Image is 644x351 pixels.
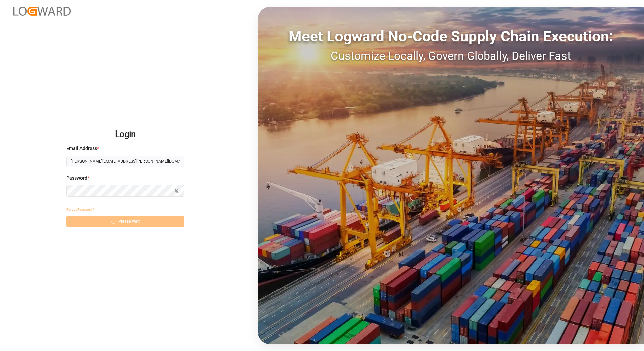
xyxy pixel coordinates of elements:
[258,47,644,65] div: Customize Locally, Govern Globally, Deliver Fast
[66,174,87,182] span: Password
[66,156,184,167] input: Enter your email
[66,124,184,145] h2: Login
[13,7,71,16] img: Logward_new_orange.png
[258,25,644,47] div: Meet Logward No-Code Supply Chain Execution:
[66,145,97,152] span: Email Address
